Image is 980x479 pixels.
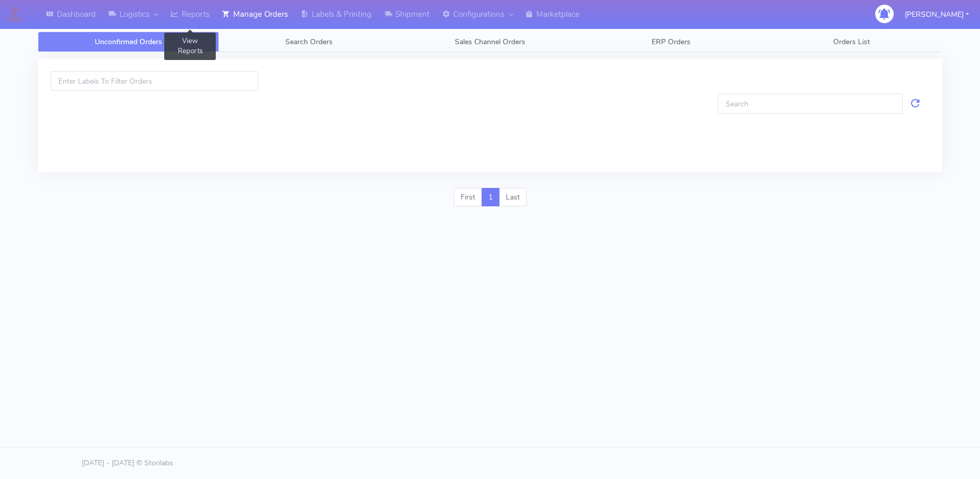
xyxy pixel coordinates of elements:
span: Sales Channel Orders [455,37,525,47]
input: Enter Labels To Filter Orders [51,71,258,91]
input: Search [718,94,903,113]
span: Search Orders [285,37,333,47]
span: ERP Orders [652,37,691,47]
span: Unconfirmed Orders [95,37,162,47]
a: 1 [482,188,499,207]
ul: Tabs [38,32,942,52]
span: Orders List [833,37,870,47]
button: [PERSON_NAME] [897,4,977,25]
